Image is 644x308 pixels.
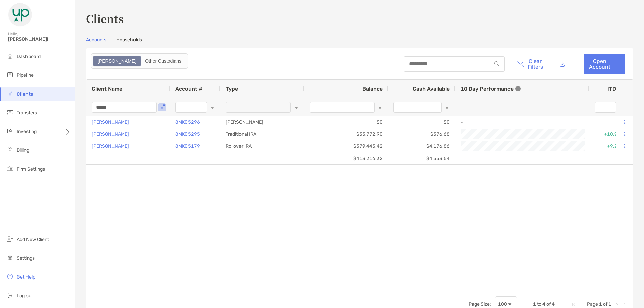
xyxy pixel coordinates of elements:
button: Open Filter Menu [377,105,383,110]
img: Zoe Logo [8,3,32,27]
span: Settings [17,255,35,261]
span: Type [226,86,238,92]
div: Other Custodians [141,56,185,66]
a: [PERSON_NAME] [92,130,129,138]
span: Transfers [17,110,37,116]
img: input icon [494,61,499,66]
button: Clear Filters [512,54,548,74]
span: Account # [175,86,202,92]
img: add_new_client icon [6,235,14,243]
a: Open Account [584,54,625,74]
div: $413,216.32 [304,152,388,164]
h3: Clients [86,11,633,26]
div: segmented control [91,53,188,69]
span: 1 [533,301,536,307]
input: ITD Filter Input [595,102,616,113]
button: Open Filter Menu [159,105,165,110]
span: 1 [599,301,602,307]
img: pipeline icon [6,71,14,79]
div: Next Page [614,302,620,307]
a: 8MK05296 [175,118,200,126]
div: Page Size: [469,301,491,307]
div: 10 Day Performance [461,80,521,98]
a: 8MK05179 [175,142,200,150]
input: Account # Filter Input [175,102,207,113]
a: [PERSON_NAME] [92,142,129,150]
div: ITD [607,86,624,92]
span: Firm Settings [17,166,45,172]
span: to [537,301,541,307]
span: Page [587,301,598,307]
div: $4,553.54 [388,152,455,164]
div: $0 [388,116,455,128]
input: Client Name Filter Input [92,102,157,113]
div: +10.95% [589,128,630,140]
a: 8MK05295 [175,130,200,138]
div: Traditional IRA [220,128,304,140]
span: Investing [17,129,37,134]
a: Households [116,37,142,44]
span: 4 [542,301,545,307]
span: Pipeline [17,72,34,78]
span: Clients [17,91,33,97]
a: [PERSON_NAME] [92,118,129,126]
span: Cash Available [413,86,450,92]
div: Previous Page [579,302,584,307]
img: settings icon [6,254,14,262]
button: Open Filter Menu [293,105,299,110]
div: 0% [589,116,630,128]
input: Cash Available Filter Input [393,102,442,113]
div: $376.68 [388,128,455,140]
span: Balance [362,86,383,92]
span: 4 [552,301,555,307]
img: get-help icon [6,272,14,281]
div: $379,443.42 [304,140,388,152]
span: Add New Client [17,237,49,242]
div: Rollover IRA [220,140,304,152]
img: firm-settings icon [6,165,14,173]
img: clients icon [6,89,14,98]
button: Open Filter Menu [444,105,450,110]
img: dashboard icon [6,52,14,60]
img: billing icon [6,146,14,154]
span: Dashboard [17,54,41,59]
div: - [461,117,584,128]
div: First Page [571,302,576,307]
div: +9.28% [589,140,630,152]
div: 100 [498,301,507,307]
div: Zoe [94,56,140,66]
span: 1 [608,301,611,307]
span: Get Help [17,274,35,280]
div: $0 [304,116,388,128]
div: Last Page [622,302,628,307]
span: Log out [17,293,33,299]
div: $4,176.86 [388,140,455,152]
a: Accounts [86,37,106,44]
span: [PERSON_NAME]! [8,36,71,42]
span: of [603,301,607,307]
span: Client Name [92,86,122,92]
img: logout icon [6,291,14,299]
img: transfers icon [6,108,14,116]
div: [PERSON_NAME] [220,116,304,128]
div: $33,772.90 [304,128,388,140]
span: of [546,301,551,307]
img: investing icon [6,127,14,135]
input: Balance Filter Input [310,102,375,113]
button: Open Filter Menu [210,105,215,110]
span: Billing [17,147,29,153]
